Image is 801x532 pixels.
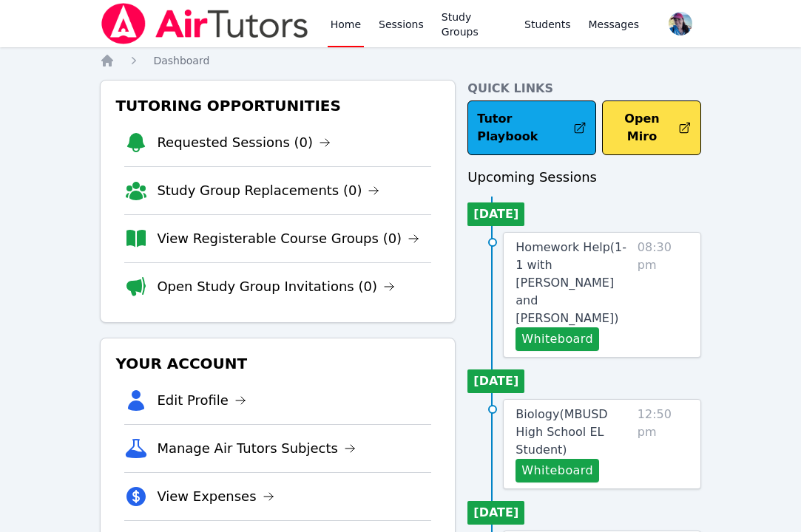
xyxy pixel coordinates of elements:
[602,100,701,155] button: Open Miro
[467,167,700,188] h3: Upcoming Sessions
[588,17,639,32] span: Messages
[516,406,631,459] a: Biology(MBUSD High School EL Student)
[467,100,596,155] a: Tutor Playbook
[100,53,700,68] nav: Breadcrumb
[638,406,689,482] span: 12:50 pm
[467,202,524,226] li: [DATE]
[157,438,356,459] a: Manage Air Tutors Subjects
[112,92,443,119] h3: Tutoring Opportunities
[516,239,631,327] a: Homework Help(1-1 with [PERSON_NAME] and [PERSON_NAME])
[516,459,599,482] button: Whiteboard
[157,390,246,411] a: Edit Profile
[157,276,395,297] a: Open Study Group Invitations (0)
[516,240,626,325] span: Homework Help ( 1-1 with [PERSON_NAME] and [PERSON_NAME] )
[467,501,524,525] li: [DATE]
[157,180,379,201] a: Study Group Replacements (0)
[157,132,331,153] a: Requested Sessions (0)
[516,407,607,457] span: Biology ( MBUSD High School EL Student )
[112,350,443,377] h3: Your Account
[153,55,209,66] span: Dashboard
[157,228,419,249] a: View Registerable Course Groups (0)
[100,3,309,44] img: Air Tutors
[516,327,599,351] button: Whiteboard
[638,239,689,351] span: 08:30 pm
[153,53,209,68] a: Dashboard
[157,486,274,507] a: View Expenses
[467,369,524,393] li: [DATE]
[467,80,700,98] h4: Quick Links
